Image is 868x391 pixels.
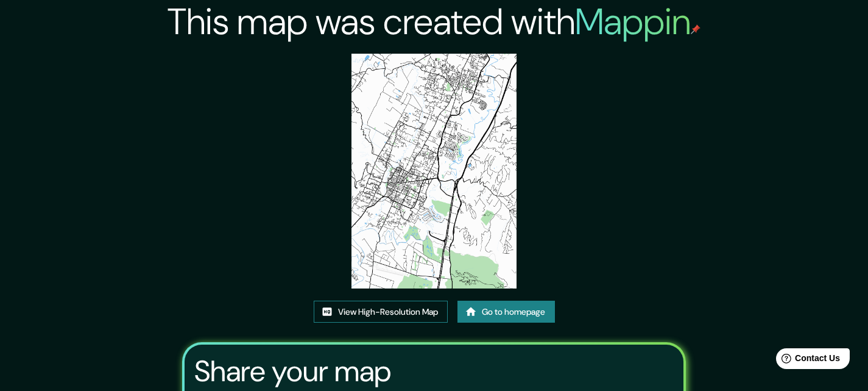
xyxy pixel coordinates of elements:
[691,24,700,34] img: mappin-pin
[314,301,448,323] a: View High-Resolution Map
[351,54,517,289] img: created-map
[194,354,391,389] h3: Share your map
[457,301,555,323] a: Go to homepage
[760,343,855,378] iframe: Help widget launcher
